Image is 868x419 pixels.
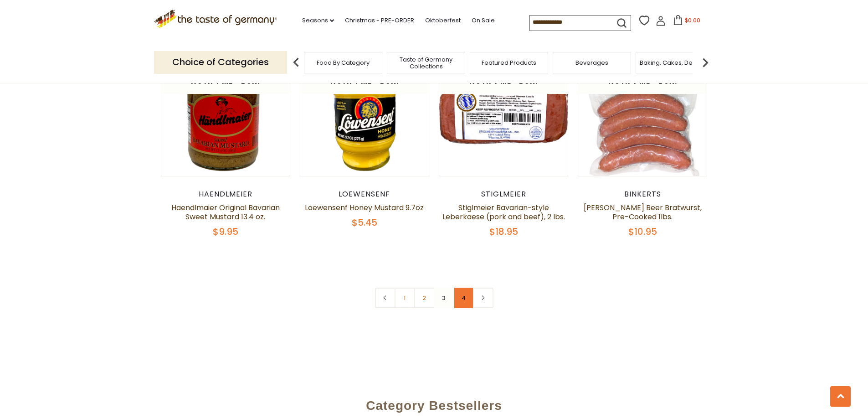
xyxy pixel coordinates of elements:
[578,47,707,176] img: Binkert
[472,16,495,26] a: On Sale
[442,202,565,222] a: Stiglmeier Bavarian-style Leberkaese (pork and beef), 2 lbs.
[640,59,710,66] a: Baking, Cakes, Desserts
[482,59,536,66] a: Featured Products
[154,51,287,73] p: Choice of Categories
[317,59,370,66] a: Food By Category
[287,53,305,72] img: previous arrow
[668,15,706,29] button: $0.00
[575,59,608,66] a: Beverages
[161,190,291,199] div: Haendlmeier
[453,288,474,308] a: 4
[171,202,280,222] a: Haendlmaier Original Bavarian Sweet Mustard 13.4 oz.
[439,47,568,176] img: Stiglmeier Bavarian-style Leberkaese (pork and beef), 2 lbs.
[395,288,415,308] a: 1
[302,16,334,26] a: Seasons
[213,225,238,238] span: $9.95
[696,53,714,72] img: next arrow
[425,16,461,26] a: Oktoberfest
[300,190,430,199] div: Loewensenf
[685,16,700,24] span: $0.00
[414,288,435,308] a: 2
[300,47,429,176] img: Loewensenf Honey Mustard 9.7oz
[161,47,290,176] img: Haendlmaier Original Bavarian Sweet Mustard 13.4 oz.
[345,16,414,26] a: Christmas - PRE-ORDER
[628,225,657,238] span: $10.95
[352,216,377,229] span: $5.45
[489,225,518,238] span: $18.95
[439,190,569,199] div: Stiglmeier
[584,202,702,222] a: [PERSON_NAME] Beer Bratwurst, Pre-Cooked 1lbs.
[305,202,424,213] a: Loewensenf Honey Mustard 9.7oz
[390,56,462,70] a: Taste of Germany Collections
[578,190,708,199] div: Binkerts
